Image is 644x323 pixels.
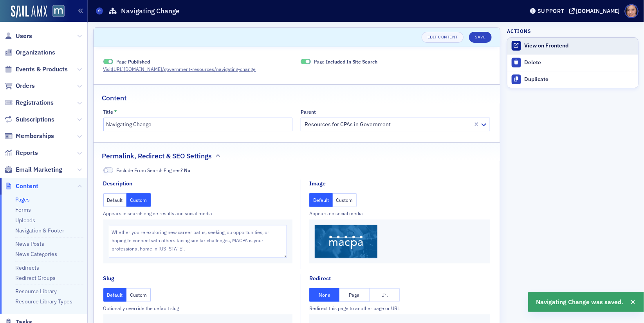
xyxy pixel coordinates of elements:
[15,250,57,258] a: News Categories
[114,109,117,114] abbr: This field is required
[15,274,56,281] a: Redirect Groups
[4,115,54,124] a: Subscriptions
[301,59,311,65] span: Included In Site Search
[16,132,54,140] span: Memberships
[4,165,62,174] a: Email Marketing
[314,58,377,65] span: Page
[625,4,639,18] span: Profile
[4,82,35,90] a: Orders
[47,5,65,18] a: View Homepage
[15,217,35,224] a: Uploads
[301,109,316,115] div: Parent
[309,305,490,312] div: Redirect this page to another page or URL
[422,32,464,43] a: Edit Content
[116,167,190,174] span: Exclude From Search Engines?
[15,227,64,234] a: Navigation & Footer
[525,59,634,66] div: Delete
[15,240,44,247] a: News Posts
[309,193,333,207] button: Default
[103,288,127,302] button: Default
[309,180,326,188] div: Image
[370,288,400,302] button: Url
[11,5,47,18] img: SailAMX
[4,149,38,157] a: Reports
[16,32,32,40] span: Users
[16,182,38,191] span: Content
[507,71,638,88] button: Duplicate
[121,6,180,16] h1: Navigating Change
[16,82,35,90] span: Orders
[4,182,38,191] a: Content
[469,32,491,43] button: Save
[309,274,331,283] div: Redirect
[569,8,623,14] button: [DOMAIN_NAME]
[339,288,370,302] button: Page
[103,193,127,207] button: Default
[16,115,54,124] span: Subscriptions
[4,32,32,40] a: Users
[4,98,54,107] a: Registrations
[525,76,634,83] div: Duplicate
[4,132,54,140] a: Memberships
[4,48,55,57] a: Organizations
[507,54,638,71] button: Delete
[16,98,54,107] span: Registrations
[326,58,377,65] span: Included In Site Search
[576,7,620,15] div: [DOMAIN_NAME]
[103,274,115,283] div: Slug
[102,93,126,103] h2: Content
[103,65,263,73] a: Visit[URL][DOMAIN_NAME]/government-resources/navigating-change
[52,5,65,17] img: SailAMX
[126,193,151,207] button: Custom
[538,7,565,15] div: Support
[184,167,190,173] span: No
[102,151,212,161] h2: Permalink, Redirect & SEO Settings
[103,167,114,173] span: No
[15,298,72,305] a: Resource Library Types
[16,165,62,174] span: Email Marketing
[309,288,339,302] button: None
[15,288,57,295] a: Resource Library
[507,27,531,34] h4: Actions
[15,196,30,203] a: Pages
[103,305,293,312] div: Optionally override the default slug
[536,298,624,307] span: Navigating Change was saved.
[525,42,634,49] div: View on Frontend
[109,225,287,258] textarea: Whether you're exploring new career paths, seeking job opportunities, or hoping to connect with o...
[507,38,638,54] a: View on Frontend
[333,193,357,207] button: Custom
[15,264,39,271] a: Redirects
[16,149,38,157] span: Reports
[103,180,133,188] div: Description
[103,210,293,217] div: Appears in search engine results and social media
[15,206,31,213] a: Forms
[16,48,55,57] span: Organizations
[16,65,68,74] span: Events & Products
[4,65,68,74] a: Events & Products
[126,288,151,302] button: Custom
[103,109,114,115] div: Title
[116,58,150,65] span: Page
[103,59,114,65] span: Published
[128,58,150,65] span: Published
[309,210,490,217] div: Appears on social media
